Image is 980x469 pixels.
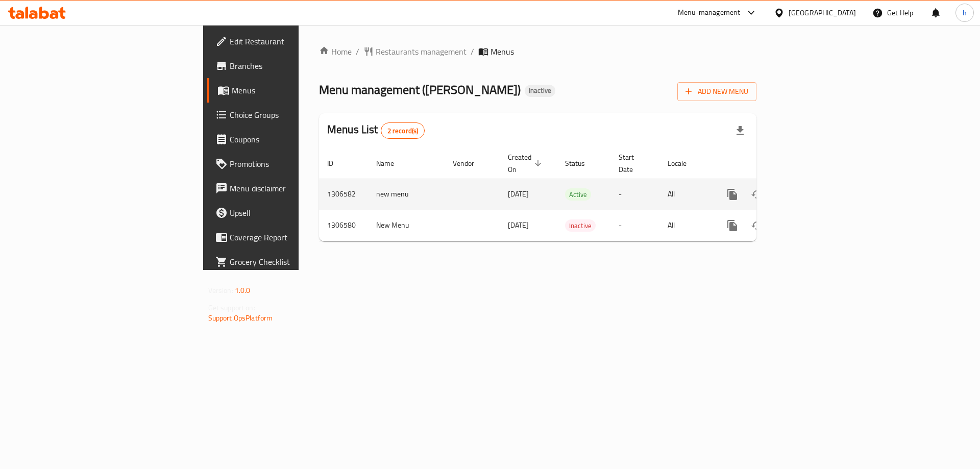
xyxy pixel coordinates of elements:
a: Branches [207,54,367,78]
span: 2 record(s) [381,126,425,136]
span: Restaurants management [376,45,467,58]
span: Coverage Report [230,231,359,243]
th: Actions [712,148,826,179]
span: Name [376,157,407,169]
span: Choice Groups [230,109,359,121]
span: [DATE] [508,187,529,201]
span: h [963,7,967,18]
a: Coverage Report [207,225,367,250]
td: All [659,179,712,210]
span: ID [327,157,347,169]
span: Inactive [565,220,596,232]
table: enhanced table [319,148,826,241]
span: Inactive [525,86,555,95]
a: Upsell [207,201,367,225]
span: Active [565,189,591,201]
button: Change Status [745,182,769,207]
nav: breadcrumb [319,45,756,58]
span: Get support on: [208,301,255,314]
a: Menu disclaimer [207,176,367,201]
span: Coupons [230,133,359,145]
span: Promotions [230,158,359,170]
div: Total records count [381,122,425,139]
div: Inactive [565,219,596,232]
td: - [610,210,659,241]
td: All [659,210,712,241]
span: Status [565,157,598,169]
span: Upsell [230,207,359,219]
span: [DATE] [508,218,529,232]
span: Menus [491,45,514,58]
div: Export file [728,118,752,143]
span: Vendor [453,157,487,169]
td: New Menu [368,210,445,241]
span: 1.0.0 [235,284,251,297]
button: more [720,182,745,207]
a: Edit Restaurant [207,29,367,54]
button: more [720,213,745,238]
a: Support.OpsPlatform [208,311,273,325]
a: Grocery Checklist [207,250,367,274]
span: Menu management ( [PERSON_NAME] ) [319,78,521,101]
div: [GEOGRAPHIC_DATA] [789,7,856,18]
span: Created On [508,151,545,176]
span: Edit Restaurant [230,35,359,47]
span: Version: [208,284,233,297]
a: Promotions [207,152,367,176]
a: Choice Groups [207,103,367,127]
a: Coupons [207,127,367,152]
td: - [610,179,659,210]
button: Add New Menu [677,82,756,101]
div: Menu-management [678,7,741,19]
td: new menu [368,179,445,210]
a: Restaurants management [363,45,467,58]
span: Menu disclaimer [230,182,359,194]
span: Start Date [619,151,647,176]
li: / [471,45,474,58]
span: Grocery Checklist [230,256,359,268]
span: Add New Menu [685,85,748,98]
span: Branches [230,60,359,72]
h2: Menus List [327,122,425,139]
span: Locale [668,157,700,169]
a: Menus [207,78,367,103]
span: Menus [232,84,359,96]
div: Inactive [525,85,555,97]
